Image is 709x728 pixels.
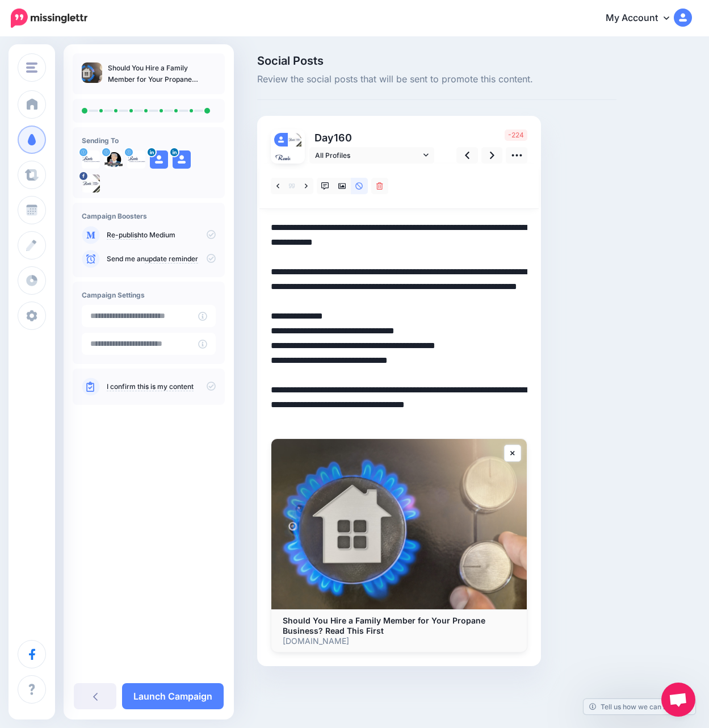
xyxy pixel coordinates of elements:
[257,55,616,66] span: Social Posts
[288,133,301,147] img: 298721903_500513248743263_3748918132312345394_n-bsa146078.jpg
[309,147,434,164] a: All Profiles
[82,212,216,220] h4: Campaign Boosters
[107,230,216,240] p: to Medium
[82,62,102,83] img: 6d529c901597350241e9acad6a64e5ed_thumb.jpg
[11,9,87,28] img: Missinglettr
[274,133,288,147] img: user_default_image.png
[274,147,301,174] img: K4a0VqQV-84395.png
[661,683,695,717] a: Open chat
[150,150,168,169] img: user_default_image.png
[108,62,216,85] p: Should You Hire a Family Member for Your Propane Business? Read This First
[104,150,123,169] img: wGcXMLAX-84396.jpg
[173,150,191,169] img: user_default_image.png
[283,616,485,635] b: Should You Hire a Family Member for Your Propane Business? Read This First
[127,150,145,169] img: AvLDnNRx-84397.png
[257,72,616,87] span: Review the social posts that will be sent to promote this content.
[107,254,216,264] p: Send me an
[315,149,421,161] span: All Profiles
[334,132,352,144] span: 160
[594,5,692,32] a: My Account
[271,439,527,609] img: Should You Hire a Family Member for Your Propane Business? Read This First
[82,174,100,193] img: 298721903_500513248743263_3748918132312345394_n-bsa146078.jpg
[82,136,216,145] h4: Sending To
[145,254,198,263] a: update reminder
[82,150,100,169] img: K4a0VqQV-84395.png
[26,62,37,73] img: menu.png
[584,699,695,714] a: Tell us how we can improve
[107,382,194,391] a: I confirm this is my content
[107,231,141,240] a: Re-publish
[505,129,527,141] span: -224
[283,636,515,646] p: [DOMAIN_NAME]
[82,291,216,299] h4: Campaign Settings
[309,129,436,146] p: Day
